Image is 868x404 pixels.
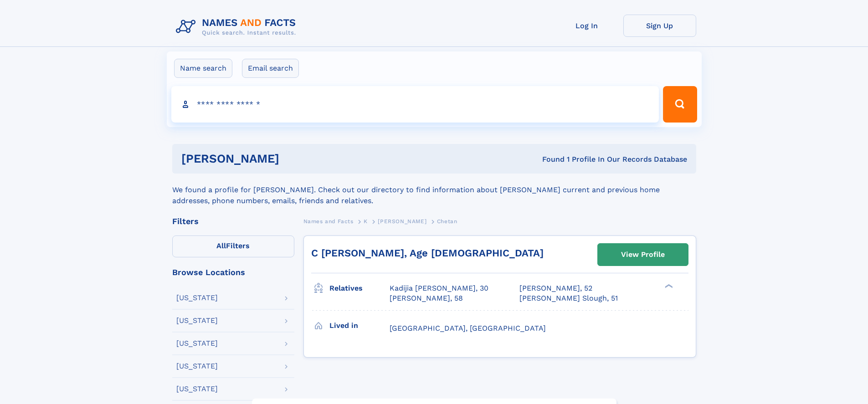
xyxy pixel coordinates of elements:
[242,59,299,78] label: Email search
[176,294,218,302] div: [US_STATE]
[176,363,218,370] div: [US_STATE]
[216,241,226,250] span: All
[519,293,618,303] a: [PERSON_NAME] Slough, 51
[411,154,687,164] div: Found 1 Profile In Our Records Database
[172,268,294,276] div: Browse Locations
[390,324,546,332] span: [GEOGRAPHIC_DATA], [GEOGRAPHIC_DATA]
[598,244,688,266] a: View Profile
[172,217,294,225] div: Filters
[311,247,544,259] a: C [PERSON_NAME], Age [DEMOGRAPHIC_DATA]
[663,86,697,123] button: Search Button
[329,281,390,296] h3: Relatives
[550,15,623,37] a: Log In
[519,283,592,293] a: [PERSON_NAME], 52
[621,244,665,265] div: View Profile
[364,218,368,225] span: K
[390,283,488,293] a: Kadijia [PERSON_NAME], 30
[663,283,673,289] div: ❯
[378,218,426,225] span: [PERSON_NAME]
[171,86,659,123] input: search input
[176,317,218,324] div: [US_STATE]
[176,385,218,393] div: [US_STATE]
[623,15,696,37] a: Sign Up
[176,340,218,347] div: [US_STATE]
[390,293,463,303] a: [PERSON_NAME], 58
[174,59,232,78] label: Name search
[329,318,390,333] h3: Lived in
[378,215,426,227] a: [PERSON_NAME]
[437,218,457,225] span: Chetan
[303,215,354,227] a: Names and Facts
[172,174,696,206] div: We found a profile for [PERSON_NAME]. Check out our directory to find information about [PERSON_N...
[172,235,294,257] label: Filters
[181,153,411,164] h1: [PERSON_NAME]
[172,15,303,39] img: Logo Names and Facts
[364,215,368,227] a: K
